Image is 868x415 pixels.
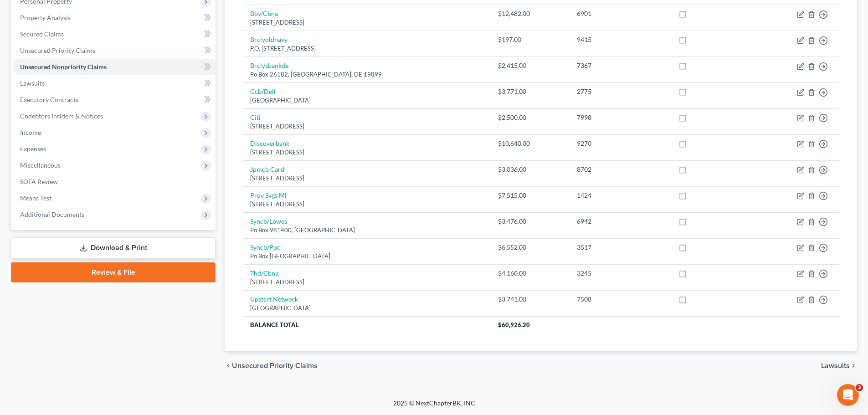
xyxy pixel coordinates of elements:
a: Jpmcb Card [250,165,284,173]
a: Syncb/Ppc [250,243,280,251]
span: Lawsuits [821,362,850,369]
div: 9415 [577,35,664,44]
div: $2,500.00 [498,113,562,122]
span: Secured Claims [20,30,64,38]
span: Income [20,128,41,136]
i: chevron_right [850,362,857,369]
div: $6,552.00 [498,243,562,252]
div: [STREET_ADDRESS] [250,18,483,27]
div: [STREET_ADDRESS] [250,148,483,157]
span: Unsecured Nonpriority Claims [20,63,107,71]
div: 1424 [577,191,664,200]
div: $10,640.00 [498,139,562,148]
a: Unsecured Priority Claims [13,42,216,59]
div: 7998 [577,113,664,122]
a: Ccb/Dell [250,87,276,95]
a: Lawsuits [13,75,216,92]
span: Property Analysis [20,14,71,21]
span: Executory Contracts [20,96,78,103]
a: SOFA Review [13,174,216,190]
span: Means Test [20,194,51,202]
a: Discoverbank [250,139,289,147]
div: $7,515.00 [498,191,562,200]
span: $60,926.20 [498,321,530,328]
a: Secured Claims [13,26,216,42]
div: $4,160.00 [498,269,562,278]
a: Upstart Network [250,295,298,303]
div: Po Box [GEOGRAPHIC_DATA] [250,252,483,261]
span: Miscellaneous [20,161,61,169]
div: [GEOGRAPHIC_DATA] [250,304,483,313]
div: $197.00 [498,35,562,44]
div: 6942 [577,217,664,226]
a: Unsecured Nonpriority Claims [13,59,216,75]
div: 3517 [577,243,664,252]
div: 8702 [577,165,664,174]
div: 6901 [577,9,664,18]
i: chevron_left [225,362,232,369]
a: Citi [250,113,261,121]
iframe: Intercom live chat [837,384,859,406]
div: 2775 [577,87,664,96]
a: Bby/Cbna [250,10,278,17]
a: Prov Svgs Ml [250,191,287,199]
a: Brclysbankde [250,61,288,69]
div: $2,415.00 [498,61,562,70]
div: [STREET_ADDRESS] [250,278,483,287]
div: [STREET_ADDRESS] [250,200,483,209]
div: $3,476.00 [498,217,562,226]
span: 3 [856,384,863,391]
div: 2025 © NextChapterBK, INC [175,399,694,415]
span: Expenses [20,145,46,153]
a: Download & Print [11,237,216,259]
div: 7367 [577,61,664,70]
div: [GEOGRAPHIC_DATA] [250,96,483,105]
a: Property Analysis [13,10,216,26]
a: Brclyoldnavy [250,36,288,43]
div: $3,741.00 [498,295,562,304]
div: 9270 [577,139,664,148]
span: Lawsuits [20,79,45,87]
a: Executory Contracts [13,92,216,108]
div: Po Box 981400, [GEOGRAPHIC_DATA] [250,226,483,235]
div: P.O. [STREET_ADDRESS] [250,44,483,53]
span: Codebtors Insiders & Notices [20,112,103,120]
span: Additional Documents [20,210,84,218]
div: 3245 [577,269,664,278]
span: Unsecured Priority Claims [232,362,318,369]
a: Syncb/Lowes [250,217,287,225]
th: Balance Total [243,317,491,333]
span: SOFA Review [20,178,58,185]
div: 7508 [577,295,664,304]
a: Thd/Cbna [250,269,278,277]
div: $12,482.00 [498,9,562,18]
div: Po Box 26182, [GEOGRAPHIC_DATA], DE 19899 [250,70,483,79]
button: Lawsuits chevron_right [821,362,857,369]
div: $3,036.00 [498,165,562,174]
div: $3,771.00 [498,87,562,96]
div: [STREET_ADDRESS] [250,122,483,131]
span: Unsecured Priority Claims [20,46,95,54]
button: chevron_left Unsecured Priority Claims [225,362,318,369]
a: Review & File [11,262,216,282]
div: [STREET_ADDRESS] [250,174,483,183]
